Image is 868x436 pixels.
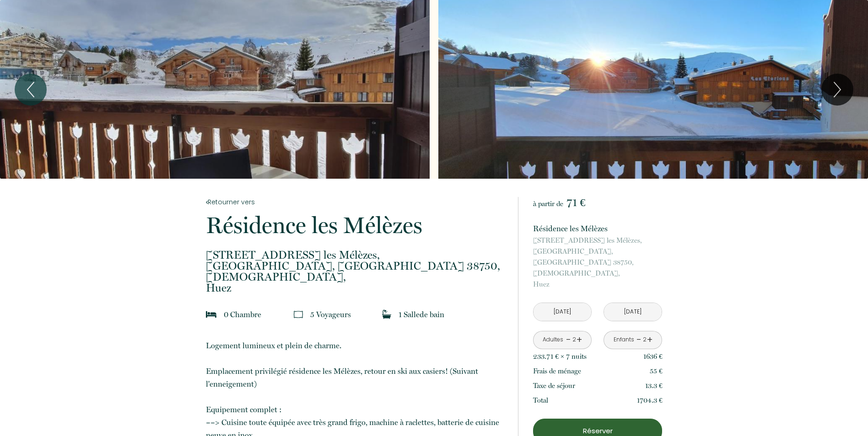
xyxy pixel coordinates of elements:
[348,310,351,319] span: s
[647,333,652,347] a: +
[566,333,571,347] a: -
[294,310,303,319] img: guests
[636,333,642,347] a: -
[206,214,506,237] p: Résidence les Mélèzes
[206,250,506,282] span: [STREET_ADDRESS] les Mélèzes, [GEOGRAPHIC_DATA], [GEOGRAPHIC_DATA] 38750, [DEMOGRAPHIC_DATA],
[533,235,662,290] p: Huez
[577,333,582,347] a: +
[645,380,663,391] p: 13.3 €
[224,308,261,321] p: 0 Chambre
[310,308,351,321] p: 5 Voyageur
[399,308,444,321] p: 1 Salle de bain
[533,351,587,362] p: 233.71 € × 7 nuit
[533,380,575,391] p: Taxe de séjour
[533,200,563,208] span: à partir de
[584,352,587,361] span: s
[566,196,585,209] span: 71 €
[643,351,663,362] p: 1636 €
[206,197,506,207] a: Retourner vers
[604,303,662,321] input: Départ
[572,335,577,344] div: 2
[642,335,647,344] div: 2
[206,250,506,293] p: Huez
[650,366,663,377] p: 55 €
[821,74,853,106] button: Next
[534,303,591,321] input: Arrivée
[533,395,548,406] p: Total
[637,395,663,406] p: 1704.3 €
[533,235,662,279] span: [STREET_ADDRESS] les Mélèzes, [GEOGRAPHIC_DATA], [GEOGRAPHIC_DATA] 38750, [DEMOGRAPHIC_DATA],
[533,366,581,377] p: Frais de ménage
[15,74,47,106] button: Previous
[614,335,634,344] div: Enfants
[543,335,563,344] div: Adultes
[533,222,662,235] p: Résidence les Mélèzes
